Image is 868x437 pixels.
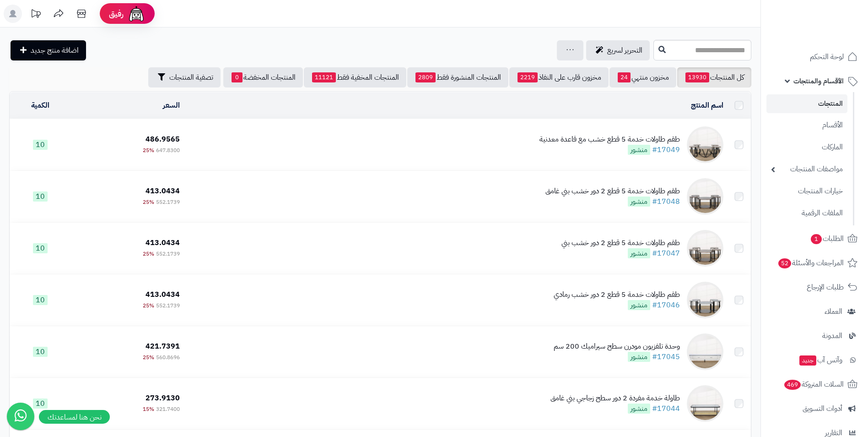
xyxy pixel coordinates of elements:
[143,353,154,361] span: 25%
[652,351,680,362] a: #17045
[807,281,844,294] span: طلبات الإرجاع
[33,243,48,253] span: 10
[33,399,48,409] span: 10
[312,72,336,82] span: 11121
[766,159,847,179] a: مواصفات المنتجات
[783,378,844,391] span: السلات المتروكة
[810,232,844,245] span: الطلبات
[687,385,723,422] img: طاولة خدمة مفردة 2 دور سطح زجاجي بني غامق
[628,248,650,258] span: منشور
[163,100,180,111] a: السعر
[766,137,847,157] a: الماركات
[810,50,844,63] span: لوحة التحكم
[766,349,863,371] a: وآتس آبجديد
[232,72,243,82] span: 0
[766,94,847,113] a: المنتجات
[24,5,47,25] a: تحديثات المنصة
[146,237,180,248] span: 413.0434
[628,404,650,414] span: منشور
[793,75,844,87] span: الأقسام والمنتجات
[143,301,154,310] span: 25%
[146,341,180,352] span: 421.7391
[778,258,791,268] span: 52
[561,238,680,248] div: طقم طاولات خدمة 5 قطع 2 دور خشب بني
[545,186,680,197] div: طقم طاولات خدمة 5 قطع 2 دور خشب بني غامق
[766,373,863,395] a: السلات المتروكة469
[11,40,86,60] a: اضافة منتج جديد
[687,126,723,163] img: طقم طاولات خدمة 5 قطع خشب مع قاعدة معدنية
[143,198,154,206] span: 25%
[766,181,847,201] a: خيارات المنتجات
[304,67,406,87] a: المنتجات المخفية فقط11121
[652,403,680,414] a: #17044
[33,191,48,202] span: 10
[822,329,842,342] span: المدونة
[766,398,863,420] a: أدوات التسويق
[156,198,180,206] span: 552.1739
[766,325,863,347] a: المدونة
[156,146,180,154] span: 647.8300
[806,23,859,42] img: logo-2.png
[509,67,609,87] a: مخزون قارب على النفاذ2219
[223,67,303,87] a: المنتجات المخفضة0
[146,134,180,145] span: 486.9565
[691,100,723,111] a: اسم المنتج
[415,72,436,82] span: 2809
[156,250,180,258] span: 552.1739
[628,352,650,362] span: منشور
[146,289,180,300] span: 413.0434
[618,72,631,82] span: 24
[143,405,154,413] span: 15%
[766,46,863,68] a: لوحة التحكم
[148,67,221,87] button: تصفية المنتجات
[628,145,650,155] span: منشور
[31,45,79,56] span: اضافة منتج جديد
[127,5,146,23] img: ai-face.png
[607,45,642,56] span: التحرير لسريع
[766,115,847,135] a: الأقسام
[766,228,863,250] a: الطلبات1
[554,290,680,300] div: طقم طاولات خدمة 5 قطع 2 دور خشب رمادي
[554,341,680,352] div: وحدة تلفزيون مودرن سطح سيراميك 200 سم
[652,144,680,155] a: #17049
[652,300,680,311] a: #17046
[784,380,801,390] span: 469
[685,72,709,82] span: 13930
[33,140,48,150] span: 10
[677,67,751,87] a: كل المنتجات13930
[766,203,847,223] a: الملفات الرقمية
[156,353,180,361] span: 560.8696
[143,146,154,154] span: 25%
[33,347,48,357] span: 10
[687,230,723,267] img: طقم طاولات خدمة 5 قطع 2 دور خشب بني
[777,257,844,269] span: المراجعات والأسئلة
[687,282,723,318] img: طقم طاولات خدمة 5 قطع 2 دور خشب رمادي
[687,333,723,370] img: وحدة تلفزيون مودرن سطح سيراميك 200 سم
[550,393,680,404] div: طاولة خدمة مفردة 2 دور سطح زجاجي بني غامق
[156,301,180,310] span: 552.1739
[169,72,213,83] span: تصفية المنتجات
[109,8,124,19] span: رفيق
[518,72,538,82] span: 2219
[146,393,180,404] span: 273.9130
[798,354,842,366] span: وآتس آب
[31,100,49,111] a: الكمية
[766,276,863,298] a: طلبات الإرجاع
[766,300,863,322] a: العملاء
[146,186,180,197] span: 413.0434
[143,250,154,258] span: 25%
[825,305,842,318] span: العملاء
[799,355,816,366] span: جديد
[586,40,650,60] a: التحرير لسريع
[628,197,650,207] span: منشور
[156,405,180,413] span: 321.7400
[803,402,842,415] span: أدوات التسويق
[33,295,48,305] span: 10
[628,300,650,310] span: منشور
[407,67,508,87] a: المنتجات المنشورة فقط2809
[811,234,822,244] span: 1
[652,248,680,259] a: #17047
[539,134,680,145] div: طقم طاولات خدمة 5 قطع خشب مع قاعدة معدنية
[652,196,680,207] a: #17048
[609,67,676,87] a: مخزون منتهي24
